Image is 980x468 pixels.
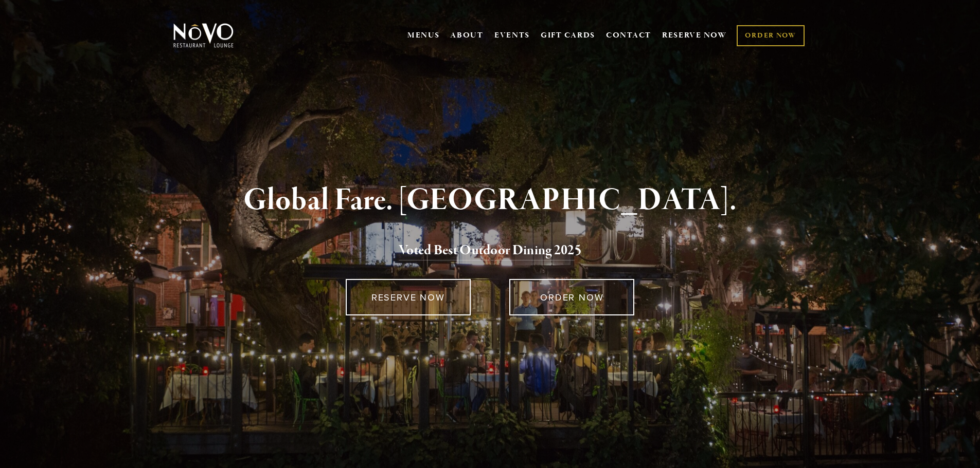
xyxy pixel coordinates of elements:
[541,26,595,45] a: GIFT CARDS
[346,279,471,315] a: RESERVE NOW
[606,26,651,45] a: CONTACT
[737,25,804,46] a: ORDER NOW
[450,30,484,41] a: ABOUT
[190,240,790,261] h2: 5
[509,279,634,315] a: ORDER NOW
[662,26,727,45] a: RESERVE NOW
[171,23,236,48] img: Novo Restaurant &amp; Lounge
[243,181,737,220] strong: Global Fare. [GEOGRAPHIC_DATA].
[494,30,530,41] a: EVENTS
[407,30,440,41] a: MENUS
[399,241,575,261] a: Voted Best Outdoor Dining 202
